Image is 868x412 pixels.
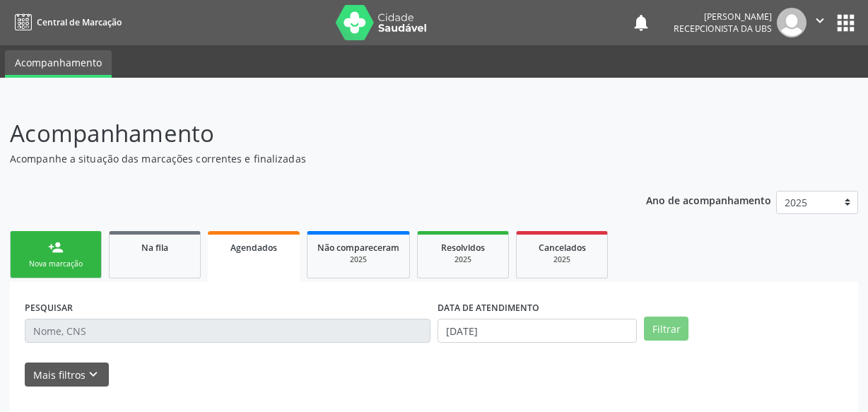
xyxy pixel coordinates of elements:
div: 2025 [317,254,399,265]
button: Mais filtroskeyboard_arrow_down [25,363,109,387]
span: Na fila [141,242,168,254]
div: 2025 [527,254,597,265]
input: Nome, CNS [25,319,430,343]
span: Agendados [230,242,277,254]
button: apps [833,11,858,35]
div: person_add [48,240,64,255]
span: Central de Marcação [37,16,122,28]
a: Acompanhamento [5,50,112,78]
i:  [812,13,828,28]
span: Cancelados [539,242,586,254]
span: Recepcionista da UBS [674,23,772,35]
p: Acompanhamento [10,116,604,151]
p: Acompanhe a situação das marcações correntes e finalizadas [10,151,604,166]
button: Filtrar [644,317,688,341]
span: Resolvidos [441,242,485,254]
img: img [777,8,807,37]
a: Central de Marcação [10,11,122,34]
button:  [807,8,833,37]
label: DATA DE ATENDIMENTO [438,297,539,319]
input: Selecione um intervalo [438,319,637,343]
div: [PERSON_NAME] [674,11,772,23]
span: Não compareceram [317,242,399,254]
div: Nova marcação [20,259,91,269]
p: Ano de acompanhamento [646,191,771,208]
button: notifications [631,13,651,33]
i: keyboard_arrow_down [86,367,101,382]
label: PESQUISAR [25,297,73,319]
div: 2025 [428,254,498,265]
